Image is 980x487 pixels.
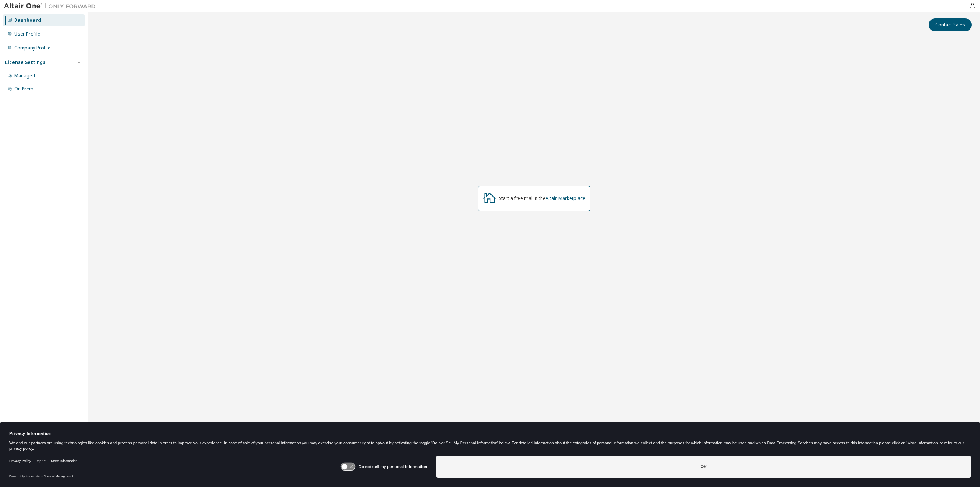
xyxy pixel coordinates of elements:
button: Contact Sales [929,18,972,31]
div: Start a free trial in the [499,195,585,202]
div: License Settings [5,59,46,66]
img: Altair One [4,2,100,10]
a: Altair Marketplace [546,195,585,202]
div: Dashboard [14,17,41,23]
div: User Profile [14,31,40,37]
div: On Prem [14,86,33,92]
div: Managed [14,73,35,79]
div: Company Profile [14,45,51,51]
